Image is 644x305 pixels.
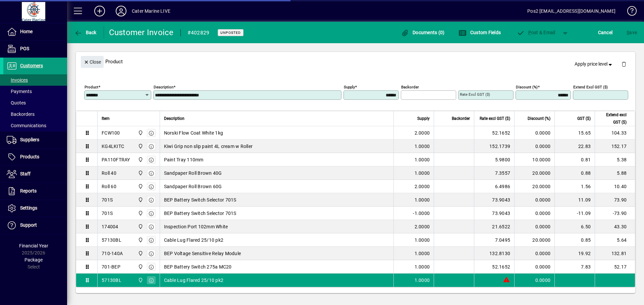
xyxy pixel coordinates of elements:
span: Staff [20,171,31,176]
a: Support [3,217,67,234]
div: 701S [102,210,113,217]
a: Staff [3,166,67,182]
div: 152.1739 [478,143,510,150]
span: Cater Marine [136,223,144,230]
span: Backorder [452,115,470,122]
span: Cater Marine [136,129,144,137]
div: 710-140A [102,250,123,257]
span: Supply [417,115,430,122]
div: 21.6522 [478,223,510,230]
td: 20.0000 [514,233,554,247]
mat-label: Supply [344,85,355,89]
span: 1.0000 [415,143,430,150]
span: POS [20,46,29,51]
span: Cater Marine [136,277,144,284]
span: 1.0000 [415,263,430,270]
button: Custom Fields [457,26,502,39]
td: 10.0000 [514,153,554,166]
span: Cater Marine [136,156,144,163]
td: 19.92 [554,247,595,260]
span: Cater Marine [136,143,144,150]
span: Cable Lug Flared 25/10 pk2 [164,237,224,243]
span: BEP Battery Switch Selector 701S [164,210,236,217]
div: 174004 [102,223,118,230]
td: 20.0000 [514,180,554,193]
mat-label: Backorder [401,85,419,89]
a: Settings [3,200,67,217]
span: Back [74,30,97,35]
div: 57130BL [102,237,121,243]
span: Reports [20,188,37,194]
div: 7.3557 [478,170,510,176]
td: 43.30 [595,220,635,233]
span: Item [102,115,110,122]
span: 1.0000 [415,170,430,176]
span: Suppliers [20,137,39,142]
td: 20.0000 [514,166,554,180]
span: 2.0000 [415,183,430,190]
span: Discount (%) [528,115,550,122]
td: 0.81 [554,153,595,166]
td: 0.0000 [514,274,554,287]
span: Products [20,154,39,159]
span: Cable Lug Flared 25/10 pk2 [164,277,224,284]
span: 2.0000 [415,130,430,136]
span: 1.0000 [415,277,430,284]
td: 5.38 [595,153,635,166]
span: Custom Fields [459,30,501,35]
mat-label: Rate excl GST ($) [460,92,490,97]
td: 0.0000 [514,193,554,207]
td: 0.0000 [514,140,554,153]
a: Communications [3,120,67,131]
span: BEP Voltage Sensitive Relay Module [164,250,241,257]
td: 0.0000 [514,247,554,260]
span: Rate excl GST ($) [480,115,510,122]
td: 52.17 [595,260,635,274]
div: Roll 60 [102,183,116,190]
button: Save [625,26,639,39]
span: Communications [7,123,46,128]
span: Cater Marine [136,169,144,177]
span: Support [20,222,37,228]
td: 132.81 [595,247,635,260]
td: -11.09 [554,207,595,220]
button: Profile [110,5,132,17]
div: 5.9800 [478,156,510,163]
td: 6.50 [554,220,595,233]
span: Documents (0) [401,30,445,35]
span: Cater Marine [136,236,144,244]
div: 57130BL [102,277,121,284]
td: 0.88 [554,166,595,180]
div: Roll 40 [102,170,116,176]
button: Delete [616,56,632,72]
span: 1.0000 [415,237,430,243]
span: BEP Battery Switch Selector 701S [164,197,236,203]
mat-label: Extend excl GST ($) [573,85,608,89]
div: Product [76,49,635,74]
span: Financial Year [19,243,48,248]
span: Norski Flow Coat White 1kg [164,130,223,136]
td: 73.90 [595,193,635,207]
div: 7.0495 [478,237,510,243]
span: Cater Marine [136,183,144,190]
app-page-header-button: Close [79,59,105,65]
span: Kiwi Grip non slip paint 4L cream w Roller [164,143,253,150]
a: Home [3,23,67,40]
a: Products [3,149,67,165]
span: Paint Tray 110mm [164,156,204,163]
span: GST ($) [577,115,591,122]
span: 2.0000 [415,223,430,230]
span: Cater Marine [136,250,144,257]
button: Close [81,56,104,68]
span: Home [20,29,33,34]
div: 52.1652 [478,263,510,270]
div: Customer Invoice [109,27,174,38]
span: Backorders [7,111,35,117]
div: 132.8130 [478,250,510,257]
td: 152.17 [595,140,635,153]
span: Extend excl GST ($) [599,111,627,126]
a: POS [3,41,67,57]
div: 6.4986 [478,183,510,190]
span: P [528,30,531,35]
span: Payments [7,89,32,94]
